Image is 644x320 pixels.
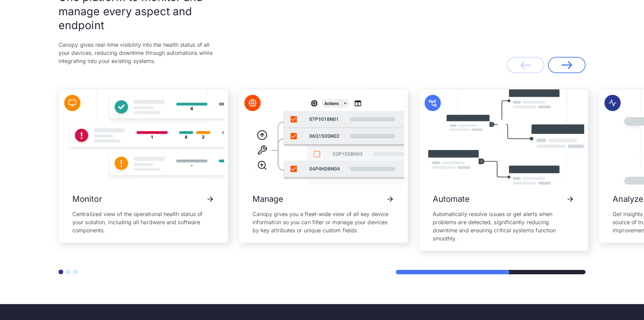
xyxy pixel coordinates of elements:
div: 1 / 5 [58,89,228,242]
div: 3 / 5 [419,89,588,251]
a: AutomateAutomatically resolve issues or get alerts when problems are detected, significantly redu... [419,89,588,250]
button: Go to slide 2 [66,270,70,274]
button: Go to slide 1 [58,270,63,274]
h3: Manage [253,193,283,206]
p: Canopy gives real-time visibility into the health status of all your devices, reducing downtime t... [58,41,221,65]
h3: Monitor [72,193,102,206]
a: ManageCanopy gives you a fleet-wide view of all key device information so you can filter or manag... [239,89,408,242]
h3: Automate [433,193,470,206]
div: 2 / 5 [239,89,408,242]
a: MonitorCentralized view of the operational health status of your solution, including all hardware... [59,89,228,242]
button: Go to slide 3 [73,270,78,274]
a: Next slide [548,57,586,73]
p: Automatically resolve issues or get alerts when problems are detected, significantly reducing dow... [433,210,574,242]
p: Centralized view of the operational health status of your solution, including all hardware and so... [72,210,214,234]
p: Canopy gives you a fleet-wide view of all key device information so you can filter or manage your... [253,210,394,234]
